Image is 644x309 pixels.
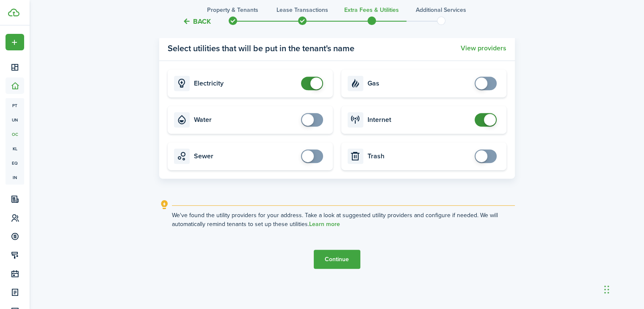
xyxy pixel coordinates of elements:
[6,127,24,141] a: oc
[416,6,466,14] h3: Additional Services
[6,113,24,127] a: un
[6,141,24,156] a: kl
[368,80,470,87] card-title: Gas
[309,221,340,228] a: Learn more
[461,44,506,52] button: View providers
[6,98,24,113] a: pt
[194,80,297,87] card-title: Electricity
[172,211,515,229] explanation-description: We've found the utility providers for your address. Take a look at suggested utility providers an...
[194,152,297,160] card-title: Sewer
[8,8,19,17] img: TenantCloud
[6,156,24,170] a: eq
[344,6,399,14] h3: Extra fees & Utilities
[314,250,360,269] button: Continue
[604,277,609,302] div: Drag
[168,42,354,55] panel-main-title: Select utilities that will be put in the tenant's name
[368,116,470,124] card-title: Internet
[182,17,211,26] button: Back
[194,116,297,124] card-title: Water
[6,170,24,185] a: in
[6,34,24,50] button: Open menu
[368,152,470,160] card-title: Trash
[276,6,328,14] h3: Lease Transactions
[602,268,644,309] iframe: Chat Widget
[159,200,170,210] i: outline
[207,6,258,14] h3: Property & Tenants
